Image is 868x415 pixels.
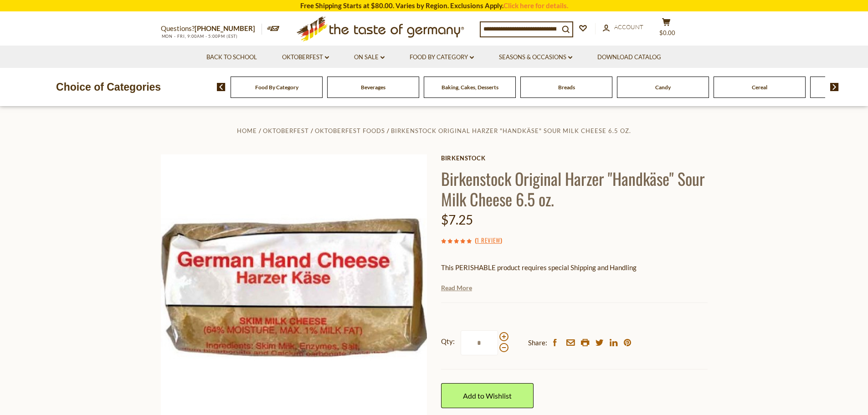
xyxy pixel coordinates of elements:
[410,52,474,62] a: Food By Category
[391,127,631,134] a: Birkenstock Original Harzer "Handkäse" Sour Milk Cheese 6.5 oz.
[255,84,298,91] a: Food By Category
[237,127,257,134] a: Home
[503,1,568,10] a: Click here for details.
[282,52,329,62] a: Oktoberfest
[461,330,498,355] input: Qty:
[499,52,572,62] a: Seasons & Occasions
[752,84,767,91] a: Cereal
[653,18,680,41] button: $0.00
[441,283,472,292] a: Read More
[475,236,502,245] span: ( )
[558,84,575,91] a: Breads
[441,212,473,227] span: $7.25
[655,84,671,91] a: Candy
[441,154,708,162] a: Birkenstock
[442,84,498,91] a: Baking, Cakes, Desserts
[441,262,708,273] p: This PERISHABLE product requires special Shipping and Handling
[614,23,643,31] span: Account
[450,280,708,292] li: We will ship this product in heat-protective packaging and ice.
[528,337,547,348] span: Share:
[441,336,455,347] strong: Qty:
[603,22,643,32] a: Account
[195,24,255,32] a: [PHONE_NUMBER]
[354,52,385,62] a: On Sale
[830,83,839,91] img: next arrow
[441,383,534,408] a: Add to Wishlist
[315,127,385,134] a: Oktoberfest Foods
[217,83,226,91] img: previous arrow
[263,127,309,134] a: Oktoberfest
[206,52,257,62] a: Back to School
[659,29,675,36] span: $0.00
[161,23,262,35] p: Questions?
[477,236,500,246] a: 1 Review
[441,168,708,209] h1: Birkenstock Original Harzer "Handkäse" Sour Milk Cheese 6.5 oz.
[361,84,385,91] a: Beverages
[161,34,238,39] span: MON - FRI, 9:00AM - 5:00PM (EST)
[597,52,661,62] a: Download Catalog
